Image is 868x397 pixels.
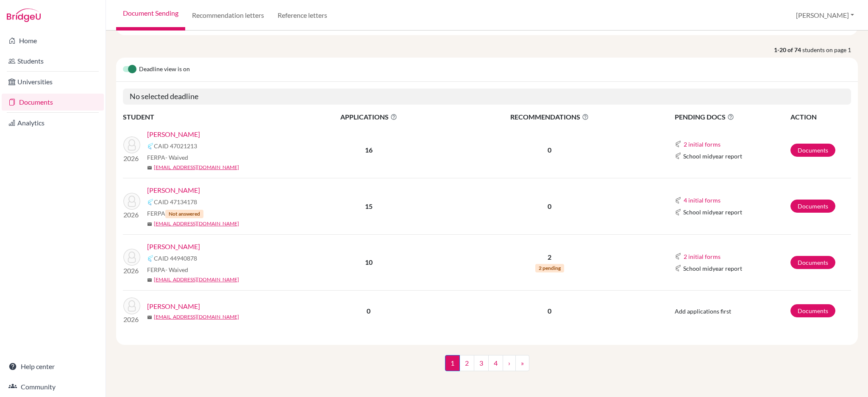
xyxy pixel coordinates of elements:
[123,136,140,153] img: Lin, Jolie
[165,266,188,273] span: - Waived
[123,193,140,210] img: Kuo, Yu Hsuan
[147,153,188,162] span: FERPA
[2,32,104,49] a: Home
[123,210,140,220] p: 2026
[675,265,682,272] img: Common App logo
[774,45,802,54] strong: 1-20 of 74
[365,202,373,210] b: 15
[154,313,239,321] a: [EMAIL_ADDRESS][DOMAIN_NAME]
[675,141,682,147] img: Common App logo
[790,256,835,269] a: Documents
[147,143,154,150] img: Common App logo
[683,264,742,273] span: School midyear report
[123,314,140,325] p: 2026
[123,89,851,105] h5: No selected deadline
[445,355,529,378] nav: ...
[7,8,41,22] img: Bridge-U
[790,304,835,317] a: Documents
[139,64,190,75] span: Deadline view is on
[154,276,239,283] a: [EMAIL_ADDRESS][DOMAIN_NAME]
[683,252,721,261] button: 2 initial forms
[147,129,200,139] a: [PERSON_NAME]
[147,209,203,218] span: FERPA
[154,164,239,171] a: [EMAIL_ADDRESS][DOMAIN_NAME]
[515,355,529,371] a: »
[445,252,654,262] p: 2
[123,153,140,164] p: 2026
[123,266,140,276] p: 2026
[503,355,516,371] a: ›
[154,254,197,263] span: CAID 44940878
[123,249,140,266] img: Chen, Zack
[147,265,188,274] span: FERPA
[675,197,682,204] img: Common App logo
[792,7,858,23] button: [PERSON_NAME]
[165,210,203,218] span: Not answered
[675,209,682,216] img: Common App logo
[365,258,373,266] b: 10
[675,253,682,260] img: Common App logo
[2,378,104,395] a: Community
[2,53,104,69] a: Students
[123,297,140,314] img: Aoyama, Liz
[2,358,104,375] a: Help center
[445,145,654,155] p: 0
[445,112,654,122] span: RECOMMENDATIONS
[147,255,154,262] img: Common App logo
[2,94,104,111] a: Documents
[683,152,742,161] span: School midyear report
[365,146,373,154] b: 16
[147,242,200,252] a: [PERSON_NAME]
[683,195,721,205] button: 4 initial forms
[445,201,654,211] p: 0
[123,111,292,122] th: STUDENT
[147,165,152,170] span: mail
[147,199,154,205] img: Common App logo
[675,112,790,122] span: PENDING DOCS
[367,307,370,315] b: 0
[165,154,188,161] span: - Waived
[683,208,742,217] span: School midyear report
[147,185,200,195] a: [PERSON_NAME]
[802,45,858,54] span: students on page 1
[790,200,835,213] a: Documents
[488,355,503,371] a: 4
[459,355,474,371] a: 2
[790,144,835,157] a: Documents
[445,306,654,316] p: 0
[474,355,489,371] a: 3
[2,114,104,131] a: Analytics
[445,355,460,371] span: 1
[535,264,564,272] span: 2 pending
[147,278,152,283] span: mail
[2,73,104,90] a: Universities
[154,220,239,228] a: [EMAIL_ADDRESS][DOMAIN_NAME]
[683,139,721,149] button: 2 initial forms
[293,112,445,122] span: APPLICATIONS
[154,142,197,150] span: CAID 47021213
[790,111,851,122] th: ACTION
[147,315,152,320] span: mail
[147,301,200,311] a: [PERSON_NAME]
[147,222,152,227] span: mail
[675,153,682,159] img: Common App logo
[154,197,197,206] span: CAID 47134178
[675,308,731,315] span: Add applications first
